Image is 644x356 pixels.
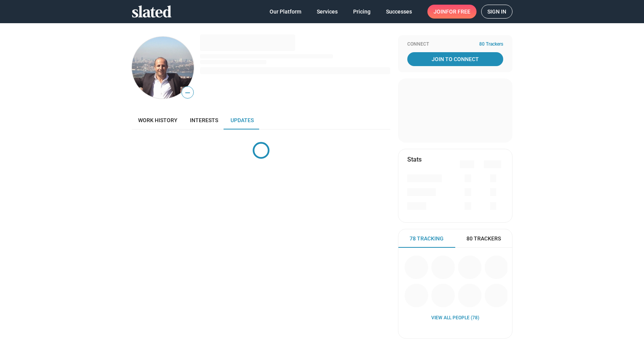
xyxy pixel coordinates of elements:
[263,5,307,19] a: Our Platform
[182,88,193,98] span: —
[138,117,178,123] span: Work history
[409,52,502,66] span: Join To Connect
[347,5,377,19] a: Pricing
[190,117,218,123] span: Interests
[466,235,501,242] span: 80 Trackers
[270,5,301,19] span: Our Platform
[427,5,477,19] a: Joinfor free
[434,5,470,19] span: Join
[446,5,470,19] span: for free
[184,111,224,129] a: Interests
[317,5,338,19] span: Services
[481,5,512,19] a: Sign in
[431,315,479,321] a: View all People (78)
[231,117,254,123] span: Updates
[224,111,260,129] a: Updates
[479,41,503,48] span: 80 Trackers
[410,235,444,242] span: 78 Tracking
[386,5,412,19] span: Successes
[487,5,506,18] span: Sign in
[380,5,418,19] a: Successes
[132,111,184,129] a: Work history
[407,155,422,164] mat-card-title: Stats
[407,52,503,66] a: Join To Connect
[353,5,371,19] span: Pricing
[407,41,503,48] div: Connect
[311,5,344,19] a: Services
